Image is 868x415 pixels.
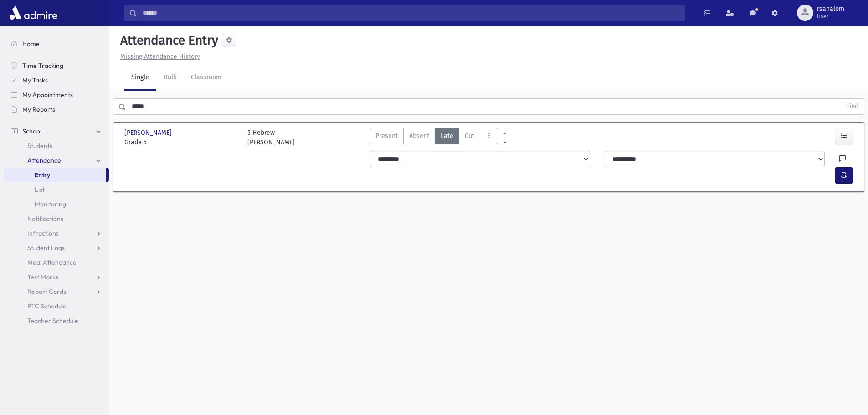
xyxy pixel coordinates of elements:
img: AdmirePro [7,4,60,22]
span: Meal Attendance [27,258,77,266]
div: 5 Hebrew [PERSON_NAME] [247,128,295,147]
span: Students [27,142,52,150]
a: Notifications [4,211,109,226]
span: PTC Schedule [27,302,67,310]
a: Time Tracking [4,58,109,73]
span: Report Cards [27,287,66,296]
span: Student Logs [27,244,65,252]
span: Infractions [27,229,59,237]
span: Entry [35,171,50,179]
a: Teacher Schedule [4,313,109,328]
span: Monitoring [35,200,66,208]
span: Present [375,131,398,141]
a: My Tasks [4,73,109,87]
a: PTC Schedule [4,299,109,313]
a: Classroom [184,65,229,91]
div: AttTypes [370,128,498,147]
a: Test Marks [4,270,109,284]
span: Home [22,40,40,48]
span: Cut [465,131,474,141]
a: Missing Attendance History [117,53,200,61]
span: Grade 5 [124,138,238,147]
span: Late [441,131,453,141]
span: [PERSON_NAME] [124,128,174,138]
u: Missing Attendance History [120,53,200,61]
span: User [817,13,844,20]
a: Home [4,36,109,51]
a: Bulk [156,65,184,91]
a: Report Cards [4,284,109,299]
a: Attendance [4,153,109,168]
a: My Appointments [4,87,109,102]
button: Find [841,99,864,114]
span: My Tasks [22,76,48,84]
a: Infractions [4,226,109,241]
span: My Appointments [22,91,73,99]
a: Monitoring [4,197,109,211]
span: Teacher Schedule [27,317,78,325]
span: My Reports [22,105,55,113]
a: Single [124,65,156,91]
a: My Reports [4,102,109,117]
span: Notifications [27,215,63,223]
span: Absent [409,131,429,141]
span: Test Marks [27,273,58,281]
a: Entry [4,168,106,182]
span: Attendance [27,156,61,164]
input: Search [137,5,685,21]
a: Students [4,138,109,153]
h5: Attendance Entry [117,33,218,48]
a: Meal Attendance [4,255,109,270]
a: School [4,124,109,138]
span: rsahalom [817,5,844,13]
a: Student Logs [4,241,109,255]
a: List [4,182,109,197]
span: List [35,185,45,194]
span: Time Tracking [22,61,63,70]
span: School [22,127,41,135]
